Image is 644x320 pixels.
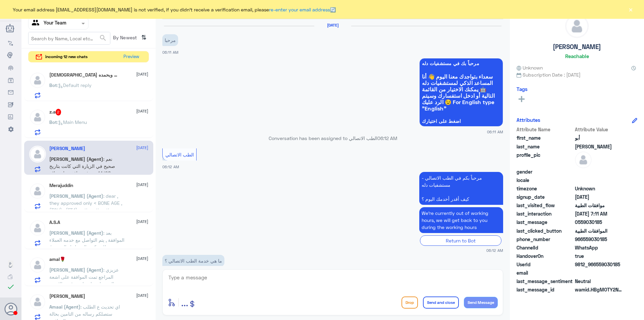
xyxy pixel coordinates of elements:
[575,269,624,276] span: null
[49,183,73,188] h5: Merajuddin
[517,193,574,200] span: signup_date
[517,261,574,268] span: UserId
[136,145,148,151] span: [DATE]
[314,23,351,28] h6: [DATE]
[419,172,503,205] p: 17/9/2025, 6:12 AM
[517,227,574,234] span: last_clicked_button
[627,6,634,13] button: ×
[7,283,15,291] i: check
[575,219,624,226] span: 0559030185
[29,72,46,89] img: defaultAdmin.png
[57,119,87,125] span: : Main Menu
[49,72,119,79] h5: سبحان الله وبحمده ♥️
[575,126,624,133] span: Attribute Value
[517,151,574,167] span: profile_pic
[162,50,178,54] span: 06:11 AM
[575,278,624,285] span: 0
[575,210,624,217] span: 2025-09-17T04:11:17.636Z
[13,6,336,13] span: Your email address [EMAIL_ADDRESS][DOMAIN_NAME] is not verified, if you didn't receive a verifica...
[120,51,142,62] button: Preview
[136,219,148,225] span: [DATE]
[517,134,574,141] span: first_name
[136,108,148,114] span: [DATE]
[181,295,188,310] button: ...
[575,134,624,141] span: أبو
[422,119,500,124] span: اضغط على اختيارك
[29,183,46,199] img: defaultAdmin.png
[553,43,601,51] h5: [PERSON_NAME]
[486,247,503,253] span: 06:12 AM
[269,7,330,12] a: re-enter your email address
[45,54,88,60] span: incoming 12 new chats
[29,32,110,44] input: Search by Name, Local etc…
[162,165,179,169] span: 06:12 AM
[575,185,624,192] span: Unknown
[49,109,61,116] h5: z.a
[517,210,574,217] span: last_interaction
[162,34,178,46] p: 17/9/2025, 6:11 AM
[517,71,637,78] span: Subscription Date : [DATE]
[49,257,65,262] h5: amal🌹
[575,227,624,234] span: الموافقات الطبية
[99,34,107,42] span: search
[377,135,397,141] span: 06:12 AM
[464,297,498,308] button: Send Message
[575,177,624,184] span: null
[517,253,574,260] span: HandoverOn
[517,236,574,243] span: phone_number
[517,269,574,276] span: email
[401,296,418,309] button: Drop
[575,244,624,251] span: 2
[49,119,57,125] span: Bot
[575,236,624,243] span: 966559030185
[517,278,574,285] span: last_message_sentiment
[57,82,92,88] span: : Default reply
[517,219,574,226] span: last_message
[136,182,148,188] span: [DATE]
[420,235,501,246] div: Return to Bot
[517,117,540,123] h6: Attributes
[49,82,57,88] span: Bot
[575,168,624,175] span: null
[49,230,103,236] span: [PERSON_NAME] (Agent)
[29,257,46,273] img: defaultAdmin.png
[575,202,624,209] span: موافقات الطبية
[49,156,103,162] span: [PERSON_NAME] (Agent)
[49,304,80,310] span: Amaal (Agent)
[517,126,574,133] span: Attribute Name
[517,86,528,92] h6: Tags
[110,32,139,45] span: By Newest
[49,193,103,199] span: [PERSON_NAME] (Agent)
[517,202,574,209] span: last_visited_flow
[162,135,503,142] p: Conversation has been assigned to الطب الاتصالي
[4,303,17,315] button: Avatar
[575,193,624,200] span: 2025-09-17T03:11:48.441Z
[29,220,46,236] img: defaultAdmin.png
[517,286,574,293] span: last_message_id
[419,207,503,233] p: 17/9/2025, 6:12 AM
[517,143,574,150] span: last_name
[517,64,543,71] span: Unknown
[517,185,574,192] span: timezone
[29,109,46,126] img: defaultAdmin.png
[136,292,148,299] span: [DATE]
[162,255,224,267] p: 17/9/2025, 6:32 AM
[49,146,85,151] h5: أبو محمد ، خالد عامر
[423,296,459,309] button: Send and close
[487,129,503,135] span: 06:11 AM
[575,143,624,150] span: محمد ، خالد عامر
[575,151,592,168] img: defaultAdmin.png
[575,261,624,268] span: 9812_966559030185
[99,33,107,44] button: search
[422,73,500,111] span: سعداء بتواجدك معنا اليوم 👋 أنا المساعد الذكي لمستشفيات دله 🤖 يمكنك الاختيار من القائمة التالية أو...
[517,168,574,175] span: gender
[165,152,194,157] span: الطب الاتصالي
[565,53,589,59] h6: Reachable
[575,253,624,260] span: true
[422,61,500,66] span: مرحباً بك في مستشفيات دله
[49,220,60,225] h5: A.S.A
[136,256,148,262] span: [DATE]
[517,177,574,184] span: locale
[575,286,624,293] span: wamid.HBgMOTY2NTU5MDMwMTg1FQIAEhggQUNCODRBMDZEOUI1RjlBNjY2REIyQjg2Q0IzMDYzNzMA
[29,293,46,310] img: defaultAdmin.png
